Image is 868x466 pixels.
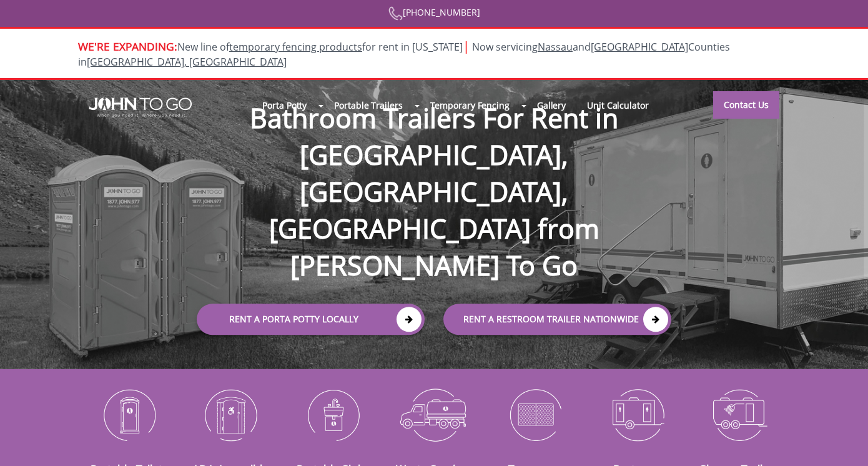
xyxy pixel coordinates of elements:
img: Shower-Trailers-icon_N.png [698,382,781,447]
img: ADA-Accessible-Units-icon_N.png [189,382,272,447]
h1: Bathroom Trailers For Rent in [GEOGRAPHIC_DATA], [GEOGRAPHIC_DATA], [GEOGRAPHIC_DATA] from [PERSO... [184,59,684,284]
img: Portable-Toilets-icon_N.png [87,382,170,447]
img: Portable-Sinks-icon_N.png [291,382,374,447]
span: | [463,37,470,54]
span: New line of for rent in [US_STATE] [78,40,730,69]
span: WE'RE EXPANDING: [78,39,177,54]
a: [GEOGRAPHIC_DATA], [GEOGRAPHIC_DATA] [87,55,287,69]
a: Rent a Porta Potty Locally [197,304,425,335]
img: JOHN to go [89,97,192,117]
a: Contact Us [713,91,779,119]
a: [GEOGRAPHIC_DATA] [591,40,688,54]
img: Waste-Services-icon_N.png [393,382,476,447]
img: Temporary-Fencing-cion_N.png [494,382,577,447]
a: temporary fencing products [229,40,362,54]
button: Live Chat [818,416,868,466]
img: Restroom-Trailers-icon_N.png [596,382,679,447]
a: Nassau [538,40,573,54]
a: Porta Potty [252,92,317,119]
a: Unit Calculator [576,92,659,119]
a: Gallery [526,92,576,119]
a: [PHONE_NUMBER] [388,6,480,18]
a: Portable Trailers [323,92,413,119]
a: rent a RESTROOM TRAILER Nationwide [443,304,671,335]
a: Temporary Fencing [420,92,520,119]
